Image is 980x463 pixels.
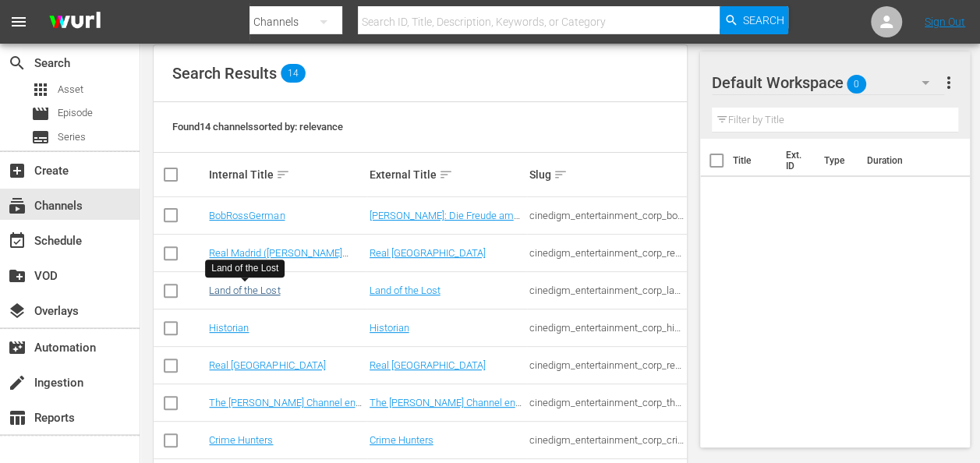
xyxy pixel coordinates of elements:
div: cinedigm_entertainment_corp_realmadrid_1 [529,359,685,371]
span: Series [31,128,50,147]
span: menu [9,12,28,31]
div: Default Workspace [712,61,944,104]
th: Type [815,139,858,182]
button: more_vert [939,64,958,101]
th: Duration [858,139,951,182]
a: Crime Hunters [370,434,433,446]
span: Found 14 channels sorted by: relevance [172,121,343,133]
a: [PERSON_NAME]: Die Freude am [PERSON_NAME] [370,210,520,233]
div: Land of the Lost [211,262,278,275]
span: Create [8,161,27,180]
span: Search Results [172,64,277,83]
span: Search [8,54,27,72]
span: Overlays [8,302,27,320]
a: Real [GEOGRAPHIC_DATA] [209,359,325,371]
span: Asset [58,82,83,97]
span: Channels [8,196,27,215]
div: External Title [370,165,525,184]
a: BobRossGerman [209,210,285,221]
a: Sign Out [925,16,965,28]
button: Search [720,6,788,34]
th: Ext. ID [777,139,815,182]
span: sort [439,168,453,182]
span: Episode [31,104,50,123]
div: Slug [529,165,685,184]
div: cinedigm_entertainment_corp_historian_1 [529,322,685,334]
div: cinedigm_entertainment_corp_crimehunters_1 [529,434,685,446]
a: Real Madrid ([PERSON_NAME] EPG) [209,247,348,270]
img: ans4CAIJ8jUAAAAAAAAAAAAAAAAAAAAAAAAgQb4GAAAAAAAAAAAAAAAAAAAAAAAAJMjXAAAAAAAAAAAAAAAAAAAAAAAAgAT5G... [37,4,112,41]
span: Schedule [8,231,27,250]
span: 14 [281,64,306,83]
span: Reports [8,408,27,427]
a: Real [GEOGRAPHIC_DATA] [370,359,486,371]
span: more_vert [939,73,958,92]
a: Land of the Lost [370,285,440,296]
span: 0 [847,68,866,101]
span: Asset [31,80,50,99]
div: cinedigm_entertainment_corp_realmadrid_2 [529,247,685,259]
a: Crime Hunters [209,434,273,446]
a: Historian [370,322,409,334]
a: The [PERSON_NAME] Channel en Español [209,397,361,420]
span: Search [743,6,784,34]
span: Series [58,129,86,145]
span: VOD [8,267,27,285]
span: Ingestion [8,373,27,392]
span: sort [276,168,290,182]
div: cinedigm_entertainment_corp_thebobrosschannelenespaol_1 [529,397,685,408]
div: cinedigm_entertainment_corp_landofthelost_1 [529,285,685,296]
th: Title [733,139,777,182]
a: Land of the Lost [209,285,280,296]
a: Historian [209,322,249,334]
span: Episode [58,105,93,121]
span: Automation [8,338,27,357]
a: The [PERSON_NAME] Channel en Español [370,397,522,420]
a: Real [GEOGRAPHIC_DATA] [370,247,486,259]
div: cinedigm_entertainment_corp_bobrossdiefreudeammalen_1 [529,210,685,221]
div: Internal Title [209,165,364,184]
span: sort [554,168,568,182]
